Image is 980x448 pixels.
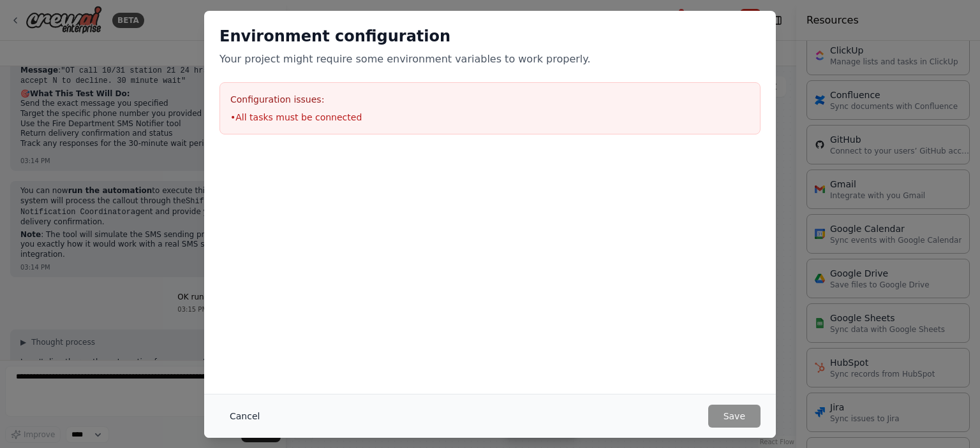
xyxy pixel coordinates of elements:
p: Your project might require some environment variables to work properly. [219,52,761,67]
li: • All tasks must be connected [230,111,750,124]
button: Cancel [219,405,270,428]
button: Save [708,405,761,428]
h3: Configuration issues: [230,93,750,106]
h2: Environment configuration [219,26,761,47]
